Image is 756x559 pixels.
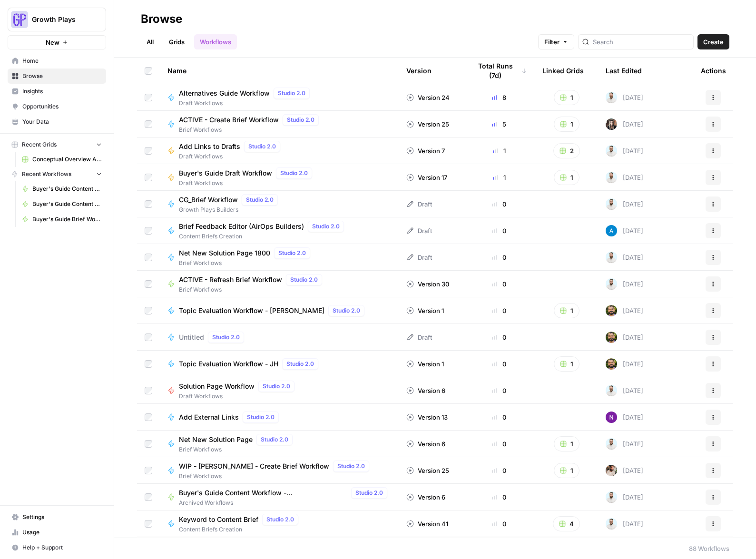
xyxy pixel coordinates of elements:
button: 1 [554,117,579,132]
img: odyn83o5p1wan4k8cy2vh2ud1j9q [606,385,617,396]
img: 7n9g0vcyosf9m799tx179q68c4d8 [606,332,617,343]
div: 0 [471,253,527,262]
div: Version 25 [406,119,449,129]
span: Home [22,57,102,65]
div: 1 [471,146,527,156]
a: WIP - [PERSON_NAME] - Create Brief WorkflowStudio 2.0Brief Workflows [167,461,391,481]
div: Actions [701,58,726,84]
span: Draft Workflows [179,392,298,401]
div: 1 [471,173,527,182]
span: Brief Workflows [179,126,323,134]
img: odyn83o5p1wan4k8cy2vh2ud1j9q [606,92,617,103]
div: [DATE] [606,278,643,290]
a: Keyword to Content BriefStudio 2.0Content Briefs Creation [167,514,391,534]
img: odyn83o5p1wan4k8cy2vh2ud1j9q [606,252,617,263]
div: Version 13 [406,412,448,422]
button: 1 [554,436,579,451]
img: o3cqybgnmipr355j8nz4zpq1mc6x [606,225,617,236]
img: odyn83o5p1wan4k8cy2vh2ud1j9q [606,438,617,450]
div: 0 [471,466,527,475]
img: odyn83o5p1wan4k8cy2vh2ud1j9q [606,518,617,530]
div: Name [167,58,391,84]
span: Browse [22,72,102,80]
a: Settings [8,510,106,525]
img: Growth Plays Logo [11,11,28,28]
span: Net New Solution Page 1800 [179,248,270,258]
div: [DATE] [606,145,643,157]
button: Create [697,34,729,49]
span: Solution Page Workflow [179,382,255,391]
span: Brief Workflows [179,285,326,294]
img: hdvq4edqhod41033j3abmrftx7xs [606,118,617,130]
a: ACTIVE - Create Brief WorkflowStudio 2.0Brief Workflows [167,114,391,134]
span: CG_Brief Workflow [179,195,238,205]
span: Recent Workflows [22,170,71,178]
div: [DATE] [606,225,643,236]
div: Version 1 [406,359,444,369]
a: Insights [8,84,106,99]
span: Studio 2.0 [246,196,274,204]
a: Alternatives Guide WorkflowStudio 2.0Draft Workflows [167,88,391,108]
span: Add Links to Drafts [179,142,240,151]
a: Browse [8,69,106,84]
span: Studio 2.0 [333,306,360,315]
img: 7n9g0vcyosf9m799tx179q68c4d8 [606,358,617,370]
div: 0 [471,492,527,502]
div: [DATE] [606,358,643,370]
a: Topic Evaluation Workflow - [PERSON_NAME]Studio 2.0 [167,305,391,316]
span: Studio 2.0 [287,116,314,124]
div: Version 41 [406,519,448,529]
div: Total Runs (7d) [471,58,527,84]
div: Version 25 [406,466,449,475]
div: Version 24 [406,93,450,102]
div: Version 6 [406,439,445,449]
div: Draft [406,333,432,342]
div: Version 17 [406,173,447,182]
span: Topic Evaluation Workflow - JH [179,359,278,369]
span: Studio 2.0 [355,489,383,497]
img: odyn83o5p1wan4k8cy2vh2ud1j9q [606,172,617,183]
span: Filter [544,37,560,47]
span: Topic Evaluation Workflow - [PERSON_NAME] [179,306,324,315]
span: Draft Workflows [179,152,284,161]
a: Net New Solution PageStudio 2.0Brief Workflows [167,434,391,454]
button: 1 [554,356,579,372]
span: Brief Workflows [179,472,373,481]
div: [DATE] [606,198,643,210]
div: [DATE] [606,252,643,263]
span: Studio 2.0 [286,360,314,368]
span: Brief Feedback Editor (AirOps Builders) [179,222,304,231]
a: Workflows [194,34,237,49]
span: Insights [22,87,102,96]
a: Add External LinksStudio 2.0 [167,412,391,423]
div: Version 6 [406,492,445,502]
img: odyn83o5p1wan4k8cy2vh2ud1j9q [606,278,617,290]
span: ACTIVE - Refresh Brief Workflow [179,275,282,284]
div: 8 [471,93,527,102]
span: Conceptual Overview Article Grid [32,155,102,164]
span: Archived Workflows [179,499,391,507]
div: [DATE] [606,305,643,316]
div: [DATE] [606,172,643,183]
div: Draft [406,253,432,262]
div: Version 7 [406,146,445,156]
button: Filter [538,34,574,49]
span: Buyer's Guide Content Workflow - Gemini/[PERSON_NAME] Version [179,488,347,498]
div: Version 6 [406,386,445,395]
a: Usage [8,525,106,540]
a: Buyer's Guide Brief Workflow [18,212,106,227]
span: Studio 2.0 [280,169,308,177]
a: Add Links to DraftsStudio 2.0Draft Workflows [167,141,391,161]
span: Untitled [179,333,204,342]
a: All [141,34,159,49]
a: Buyer's Guide Draft WorkflowStudio 2.0Draft Workflows [167,167,391,187]
span: Studio 2.0 [337,462,365,471]
a: UntitledStudio 2.0 [167,332,391,343]
span: Usage [22,528,102,537]
button: 2 [553,143,580,158]
div: 88 Workflows [689,544,729,553]
span: Draft Workflows [179,179,316,187]
button: Recent Workflows [8,167,106,181]
div: Draft [406,199,432,209]
span: Opportunities [22,102,102,111]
